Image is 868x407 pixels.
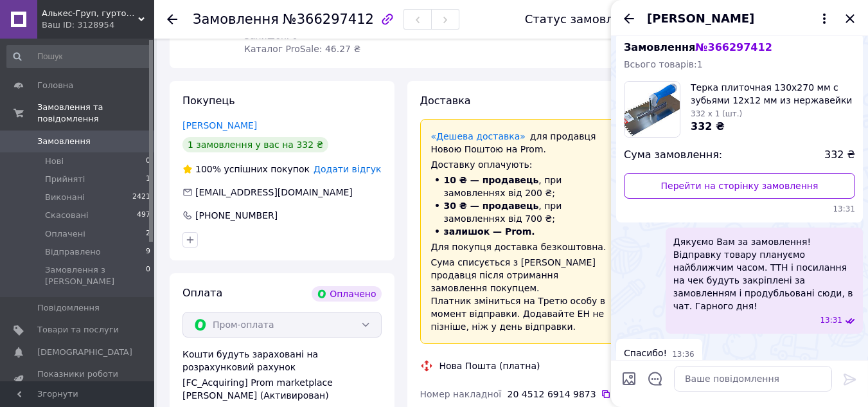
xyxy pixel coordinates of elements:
[691,120,725,132] span: 332 ₴
[624,204,855,215] span: 13:31 12.10.2025
[691,81,855,107] span: Терка плиточная 130х270 мм с зубьями 12х12 мм из нержавейки с резиновой ручкой Woffmann
[137,210,150,221] span: 497
[146,228,150,240] span: 2
[146,156,150,167] span: 0
[37,302,100,314] span: Повідомлення
[167,13,177,26] div: Повернутися назад
[146,246,150,258] span: 9
[624,173,855,199] a: Перейти на сторінку замовлення
[431,130,608,156] div: для продавця Новою Поштою на Prom.
[691,109,742,118] span: 332 x 1 (шт.)
[436,359,544,372] div: Нова Пошта (платна)
[624,82,680,137] img: 2113871925_w200_h200_terka-plitochnaya-130h270.jpg
[431,199,608,225] li: , при замовленнях від 700 ₴;
[37,347,132,358] span: [DEMOGRAPHIC_DATA]
[45,174,85,185] span: Прийняті
[42,19,154,31] div: Ваш ID: 3128954
[6,45,152,68] input: Пошук
[420,389,502,399] span: Номер накладної
[132,192,150,203] span: 2421
[45,192,85,203] span: Виконані
[314,164,381,174] span: Додати відгук
[431,174,608,199] li: , при замовленнях від 200 ₴;
[431,158,608,171] div: Доставку оплачують:
[244,44,360,54] span: Каталог ProSale: 46.27 ₴
[37,102,154,125] span: Замовлення та повідомлення
[824,148,855,163] span: 332 ₴
[647,10,832,27] button: [PERSON_NAME]
[182,120,257,131] a: [PERSON_NAME]
[624,59,703,69] span: Всього товарів: 1
[312,286,381,302] div: Оплачено
[182,163,310,176] div: успішних покупок
[525,13,643,26] div: Статус замовлення
[624,347,667,360] span: Спасибо!
[182,95,235,107] span: Покупець
[195,164,221,174] span: 100%
[283,12,374,27] span: №366297412
[194,209,279,222] div: [PHONE_NUMBER]
[45,156,64,167] span: Нові
[431,131,526,141] a: «Дешева доставка»
[672,349,695,360] span: 13:36 12.10.2025
[624,148,722,163] span: Сума замовлення:
[647,370,664,387] button: Відкрити шаблони відповідей
[444,201,539,211] span: 30 ₴ — продавець
[431,256,608,333] div: Сума списується з [PERSON_NAME] продавця після отримання замовлення покупцем. Платник зміниться н...
[42,8,138,19] span: Алькес-Груп, гуртова та роздрібна торгівля товарами для ремонту і будівництва
[444,175,539,185] span: 10 ₴ — продавець
[193,12,279,27] span: Замовлення
[37,80,73,91] span: Головна
[673,235,855,312] span: Дякуємо Вам за замовлення! Відправку товару плануємо найближчим часом. ТТН і посилання на чек буд...
[45,228,85,240] span: Оплачені
[37,136,91,147] span: Замовлення
[182,376,382,402] div: [FC_Acquiring] Prom marketplace [PERSON_NAME] (Активирован)
[244,31,298,41] span: Залишок: 0
[37,324,119,336] span: Товари та послуги
[182,287,222,299] span: Оплата
[45,264,146,287] span: Замовлення з [PERSON_NAME]
[45,210,89,221] span: Скасовані
[45,246,101,258] span: Відправлено
[508,388,619,401] div: 20 4512 6914 9873
[431,240,608,253] div: Для покупця доставка безкоштовна.
[820,315,842,326] span: 13:31 12.10.2025
[420,95,471,107] span: Доставка
[621,11,637,26] button: Назад
[195,187,353,197] span: [EMAIL_ADDRESS][DOMAIN_NAME]
[444,226,535,237] span: залишок — Prom.
[182,348,382,402] div: Кошти будуть зараховані на розрахунковий рахунок
[647,10,754,27] span: [PERSON_NAME]
[624,41,772,53] span: Замовлення
[146,264,150,287] span: 0
[146,174,150,185] span: 1
[37,368,119,392] span: Показники роботи компанії
[695,41,772,53] span: № 366297412
[842,11,858,26] button: Закрити
[182,137,328,152] div: 1 замовлення у вас на 332 ₴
